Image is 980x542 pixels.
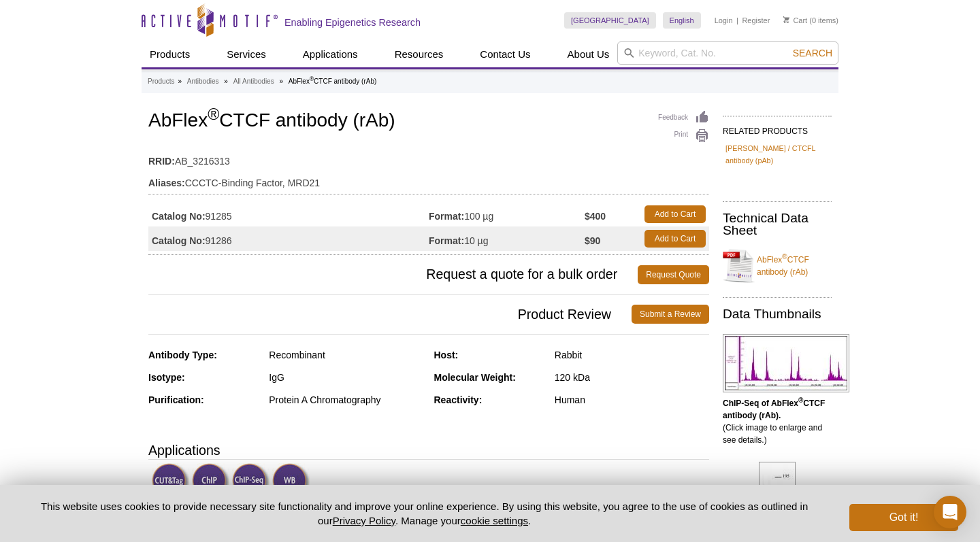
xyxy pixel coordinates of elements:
h2: Technical Data Sheet [723,212,832,237]
a: Resources [387,41,452,67]
strong: Format: [429,235,464,247]
li: » [279,78,283,85]
button: Search [789,47,836,59]
a: Print [658,129,709,143]
img: AbFlex<sup>®</sup> CTCF antibody (rAb) tested by ChIP-Seq. [723,334,849,392]
b: ChIP-Seq of AbFlex CTCF antibody (rAb). [723,399,825,420]
img: Your Cart [783,16,789,23]
div: Open Intercom Messenger [934,496,966,528]
h2: RELATED PRODUCTS [723,116,832,140]
span: Request a quote for a bulk order [148,265,638,284]
strong: Catalog No: [152,235,206,247]
img: ChIP-Seq Validated [232,463,269,501]
a: Login [715,16,733,25]
a: Add to Cart [644,230,706,248]
a: [GEOGRAPHIC_DATA] [564,12,656,29]
a: Antibodies [187,75,219,88]
strong: Purification: [148,394,204,405]
strong: Molecular Weight: [434,372,516,383]
a: Cart [783,16,807,25]
a: Request Quote [638,265,709,284]
td: 91285 [148,202,429,226]
sup: ® [782,253,787,260]
td: 10 µg [429,226,585,251]
sup: ® [798,396,803,404]
img: Western Blot Validated [272,463,310,501]
td: CCCTC-Binding Factor, MRD21 [148,169,709,190]
a: Applications [295,41,366,67]
strong: $90 [585,235,600,247]
sup: ® [208,105,219,123]
strong: $400 [585,210,606,222]
p: (Click image to enlarge and see details.) [723,397,832,446]
img: CUT&Tag Validated [152,463,189,501]
strong: RRID: [148,155,175,167]
a: Register [742,16,770,25]
strong: Isotype: [148,372,185,383]
li: (0 items) [783,12,838,29]
a: Services [218,41,274,67]
a: Add to Cart [644,205,706,223]
a: Products [142,41,198,67]
td: 91286 [148,226,429,251]
strong: Format: [429,210,464,222]
li: » [178,78,182,85]
div: 120 kDa [555,371,709,384]
a: [PERSON_NAME] / CTCFL antibody (pAb) [725,142,829,167]
div: Rabbit [555,349,709,361]
h2: Data Thumbnails [723,308,832,320]
li: AbFlex CTCF antibody (rAb) [289,78,377,85]
strong: Catalog No: [152,210,206,222]
td: AB_3216313 [148,147,709,169]
a: About Us [559,41,618,67]
a: English [663,12,701,29]
span: Search [793,48,832,58]
div: Human [555,394,709,406]
p: This website uses cookies to provide necessary site functionality and improve your online experie... [22,499,827,528]
td: 100 µg [429,202,585,226]
li: | [736,12,738,29]
a: AbFlex®CTCF antibody (rAb) [723,245,832,286]
li: » [224,78,228,85]
strong: Host: [434,350,459,360]
strong: Reactivity: [434,394,483,405]
strong: Antibody Type: [148,350,217,360]
a: Products [148,75,174,88]
button: cookie settings [461,515,528,526]
strong: Aliases: [148,177,185,189]
h1: AbFlex CTCF antibody (rAb) [148,110,709,133]
span: Product Review [148,305,632,324]
img: ChIP Validated [192,463,229,501]
input: Keyword, Cat. No. [617,41,838,65]
h3: Applications [148,440,709,460]
a: Submit a Review [632,305,709,324]
a: All Antibodies [233,75,274,88]
div: Recombinant [269,349,423,361]
button: Got it! [849,504,958,531]
h2: Enabling Epigenetics Research [284,16,421,29]
a: Contact Us [472,41,538,67]
div: Protein A Chromatography [269,394,423,406]
a: Privacy Policy [333,515,395,526]
div: IgG [269,371,423,384]
a: Feedback [658,110,709,125]
sup: ® [310,75,314,82]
